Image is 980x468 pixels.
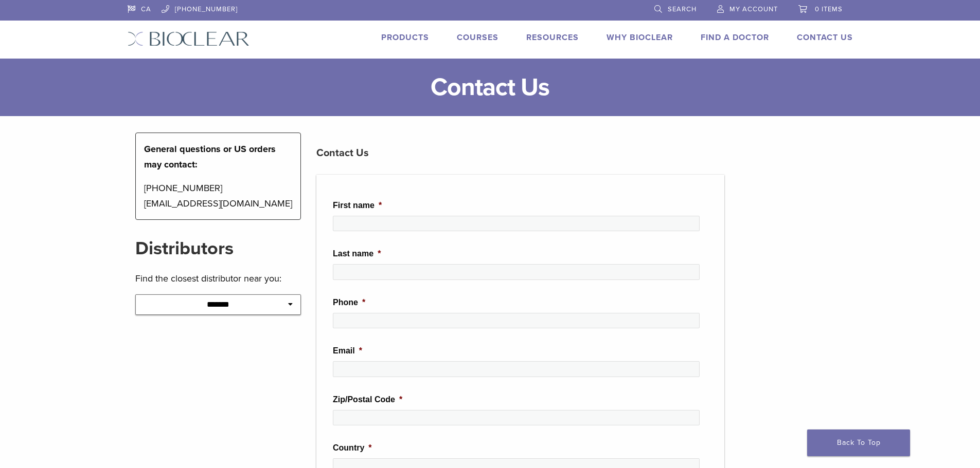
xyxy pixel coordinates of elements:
[729,5,778,13] span: My Account
[144,143,276,170] strong: General questions or US orders may contact:
[526,32,579,43] a: Resources
[381,32,429,43] a: Products
[316,141,724,165] h3: Contact Us
[333,200,382,211] label: First name
[815,5,843,13] span: 0 items
[333,395,402,405] label: Zip/Postal Code
[333,346,362,357] label: Email
[144,180,293,211] p: [PHONE_NUMBER] [EMAIL_ADDRESS][DOMAIN_NAME]
[701,32,769,43] a: Find A Doctor
[607,32,673,43] a: Why Bioclear
[333,249,381,259] label: Last name
[668,5,697,13] span: Search
[333,443,372,454] label: Country
[128,31,250,46] img: Bioclear
[797,32,853,43] a: Contact Us
[457,32,498,43] a: Courses
[135,236,301,261] h2: Distributors
[333,297,365,308] label: Phone
[807,429,910,456] a: Back To Top
[135,271,301,286] p: Find the closest distributor near you:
